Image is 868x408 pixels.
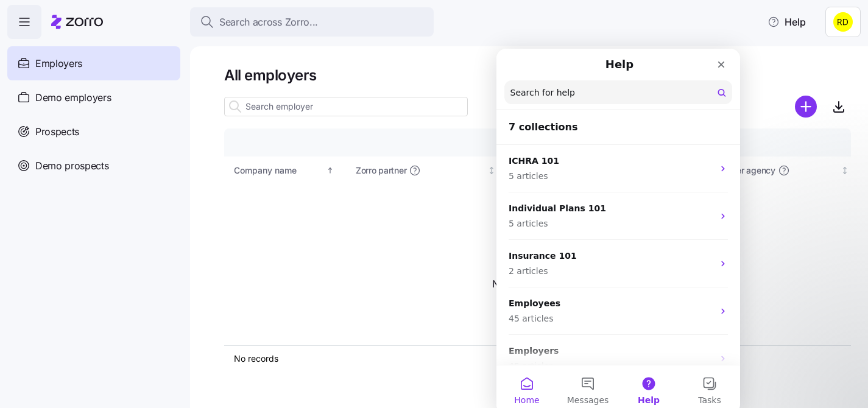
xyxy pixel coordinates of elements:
th: Zorro partnerNot sorted [346,157,523,185]
div: Not sorted [487,166,496,175]
div: Not sorted [841,166,849,175]
a: Demo employers [7,80,180,114]
th: Company nameSorted ascending [224,157,346,185]
div: Sorted ascending [326,166,334,175]
img: 400900e14810b1d0aec03a03c9453833 [833,12,853,32]
input: Search employer [224,97,468,116]
span: Help [767,15,806,29]
span: No employers found [492,276,583,292]
a: Employers [7,46,180,80]
button: Search across Zorro... [190,7,434,37]
span: Zorro partner [356,164,406,177]
span: Demo prospects [35,158,109,174]
a: Prospects [7,114,180,149]
span: Employers [35,56,82,71]
div: No records [234,353,738,365]
button: Help [758,10,816,34]
span: Prospects [35,124,79,139]
span: Demo employers [35,90,111,105]
a: Demo prospects [7,149,180,183]
svg: add icon [795,96,817,118]
span: Search across Zorro... [219,15,318,30]
div: Company name [234,164,324,177]
span: Producer agency [709,164,775,177]
h1: All employers [224,66,851,85]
